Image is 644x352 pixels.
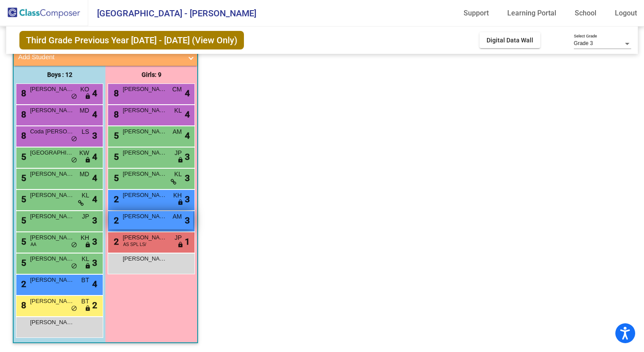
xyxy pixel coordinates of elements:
span: [GEOGRAPHIC_DATA] - [PERSON_NAME] [88,6,256,20]
span: [PERSON_NAME] [30,297,74,306]
span: KO [80,85,89,94]
span: KL [82,254,89,264]
span: 8 [112,109,119,120]
span: KW [79,148,90,158]
span: 5 [19,194,26,204]
span: [PERSON_NAME] [30,276,74,284]
span: 4 [92,150,97,163]
span: Third Grade Previous Year [DATE] - [DATE] (View Only) [19,31,244,49]
span: AA [30,241,36,248]
span: JP [175,148,182,158]
span: 3 [92,129,97,142]
span: KL [82,191,89,200]
span: [PERSON_NAME] [30,191,74,200]
span: [GEOGRAPHIC_DATA] [30,148,74,157]
span: 5 [19,257,26,268]
span: KH [81,233,89,242]
span: lock [85,263,91,270]
span: 2 [112,194,119,204]
span: 2 [92,299,97,312]
span: [PERSON_NAME] [30,106,74,115]
span: 2 [112,215,119,226]
span: 4 [185,129,190,142]
span: KL [174,170,182,179]
span: [PERSON_NAME] [123,170,167,178]
span: [PERSON_NAME] [30,233,74,242]
span: [PERSON_NAME] [123,148,167,157]
span: AM [172,127,182,136]
span: 8 [19,88,26,98]
span: lock [177,242,183,249]
span: lock [85,93,91,100]
span: do_not_disturb_alt [71,93,77,100]
span: CM [172,85,182,94]
span: LS [82,127,89,136]
a: Learning Portal [500,6,563,20]
span: lock [85,242,91,249]
span: do_not_disturb_alt [71,305,77,312]
span: 3 [185,150,190,163]
span: 5 [19,236,26,247]
span: 5 [19,151,26,162]
span: [PERSON_NAME] [123,127,167,136]
span: AM [172,212,182,221]
mat-expansion-panel-header: Add Student [14,48,197,66]
span: 5 [19,215,26,226]
span: [PERSON_NAME] [30,318,74,327]
span: do_not_disturb_alt [71,136,77,143]
span: KH [173,191,182,200]
span: 3 [92,256,97,269]
span: 5 [19,173,26,183]
span: lock [85,305,91,312]
span: [PERSON_NAME] [30,170,74,178]
span: BT [81,297,89,306]
span: [PERSON_NAME] [123,85,167,94]
span: 4 [92,171,97,185]
span: 4 [185,87,190,100]
span: MD [79,106,89,115]
span: JP [82,212,89,221]
span: [PERSON_NAME] [123,254,167,263]
span: 5 [112,130,119,141]
span: [PERSON_NAME] [123,106,167,115]
span: Coda [PERSON_NAME] [30,127,74,136]
span: do_not_disturb_alt [71,242,77,249]
span: BT [81,276,89,285]
div: Boys : 12 [14,66,105,83]
div: Girls: 9 [105,66,197,83]
button: Digital Data Wall [479,32,540,48]
mat-panel-title: Add Student [18,52,182,62]
span: [PERSON_NAME] [30,85,74,94]
span: 2 [112,236,119,247]
span: [PERSON_NAME] [123,191,167,200]
span: 8 [112,88,119,98]
span: [PERSON_NAME] [30,212,74,221]
span: lock [177,157,183,164]
span: 8 [19,130,26,141]
span: 4 [92,108,97,121]
span: 8 [19,300,26,310]
span: 3 [185,214,190,227]
span: [PERSON_NAME] [123,212,167,221]
span: Digital Data Wall [487,37,533,44]
span: 5 [112,173,119,183]
span: JP [175,233,182,242]
span: 2 [19,279,26,289]
span: lock [85,157,91,164]
a: Support [457,6,496,20]
a: School [568,6,603,20]
span: 4 [92,193,97,206]
span: MD [79,170,89,179]
span: [PERSON_NAME] [123,233,167,242]
span: 3 [185,171,190,185]
span: 3 [185,193,190,206]
span: 8 [19,109,26,120]
a: Logout [608,6,644,20]
span: do_not_disturb_alt [71,263,77,270]
span: 3 [92,235,97,248]
span: KL [174,106,182,115]
span: 3 [92,214,97,227]
span: AS SPL LS/ [123,241,146,248]
span: Grade 3 [574,40,593,46]
span: lock [177,199,183,206]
